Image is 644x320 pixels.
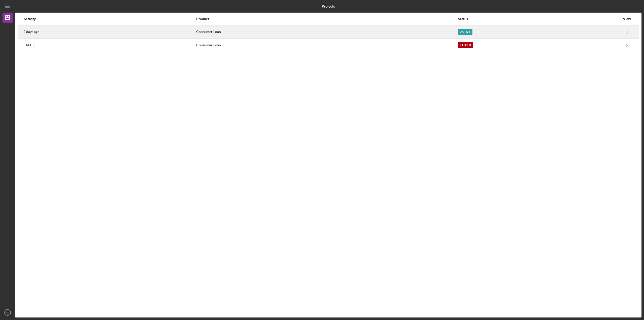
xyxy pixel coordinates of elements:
[621,17,633,21] div: View
[23,30,39,34] time: 2025-10-07 18:23
[322,4,335,8] b: Projects
[196,39,458,52] div: Consumer Loan
[196,17,458,21] div: Product
[6,311,9,314] text: AD
[196,26,458,38] div: Consumer Loan
[458,42,473,48] div: Closed
[23,43,34,47] time: 2024-10-23 15:40
[23,17,196,21] div: Activity
[458,17,620,21] div: Status
[3,307,13,317] button: AD
[458,29,472,35] div: Active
